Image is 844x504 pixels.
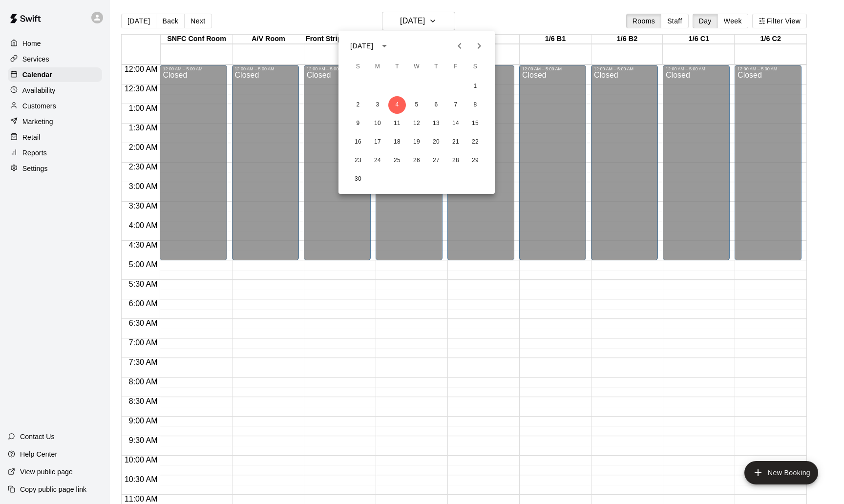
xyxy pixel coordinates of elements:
[376,38,393,54] button: calendar view is open, switch to year view
[408,57,425,77] span: Wednesday
[349,133,367,151] button: 16
[408,96,425,114] button: 5
[466,115,484,132] button: 15
[388,96,406,114] button: 4
[466,133,484,151] button: 22
[388,115,406,132] button: 11
[408,152,425,169] button: 26
[466,152,484,169] button: 29
[466,96,484,114] button: 8
[447,152,464,169] button: 28
[427,152,445,169] button: 27
[369,115,386,132] button: 10
[349,96,367,114] button: 2
[388,152,406,169] button: 25
[447,96,464,114] button: 7
[447,57,464,77] span: Friday
[388,133,406,151] button: 18
[427,133,445,151] button: 20
[369,133,386,151] button: 17
[447,115,464,132] button: 14
[369,96,386,114] button: 3
[427,115,445,132] button: 13
[349,115,367,132] button: 9
[350,41,373,51] div: [DATE]
[469,36,489,56] button: Next month
[408,115,425,132] button: 12
[349,170,367,188] button: 30
[369,152,386,169] button: 24
[349,57,367,77] span: Sunday
[388,57,406,77] span: Tuesday
[408,133,425,151] button: 19
[466,57,484,77] span: Saturday
[349,152,367,169] button: 23
[427,96,445,114] button: 6
[447,133,464,151] button: 21
[427,57,445,77] span: Thursday
[450,36,469,56] button: Previous month
[369,57,386,77] span: Monday
[466,78,484,95] button: 1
